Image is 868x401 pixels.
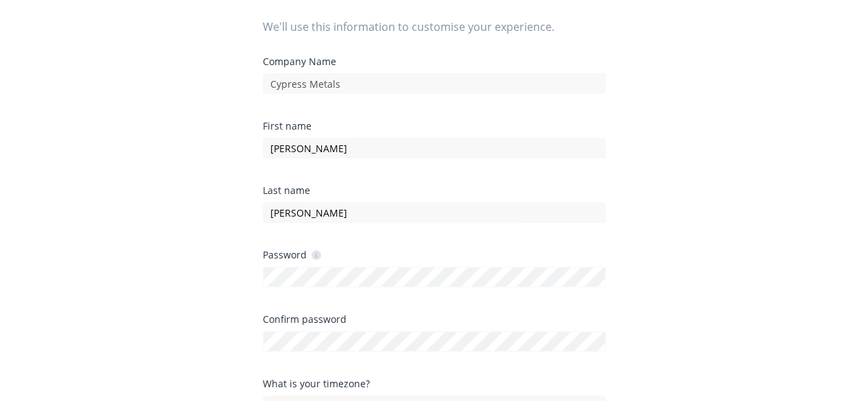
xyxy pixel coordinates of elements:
span: We'll use this information to customise your experience. [263,19,606,35]
div: First name [263,121,606,131]
div: Confirm password [263,315,606,324]
div: What is your timezone? [263,379,606,389]
div: Company Name [263,57,606,66]
div: Password [263,248,321,261]
div: Last name [263,186,606,195]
